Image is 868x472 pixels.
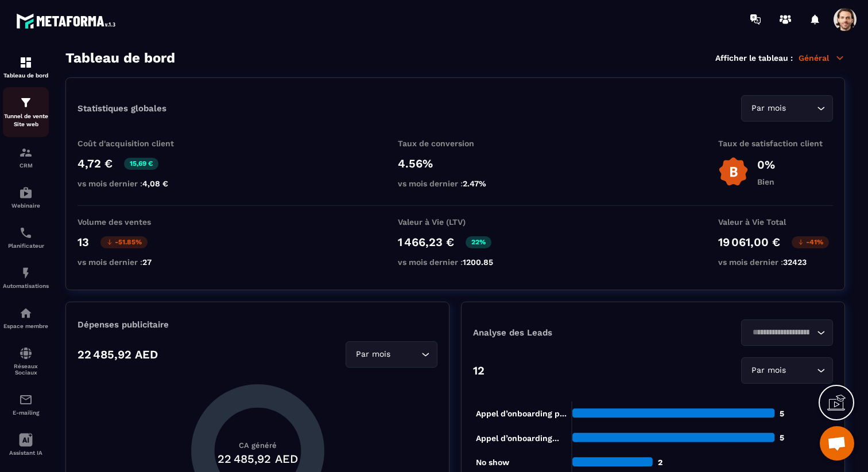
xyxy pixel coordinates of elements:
p: Valeur à Vie (LTV) [398,217,513,227]
span: Par mois [749,102,788,115]
img: automations [19,266,33,280]
img: email [19,393,33,407]
p: Volume des ventes [77,217,192,227]
input: Search for option [393,348,418,361]
p: Statistiques globales [77,103,166,114]
p: vs mois dernier : [77,258,192,267]
p: Valeur à Vie Total [718,217,833,227]
tspan: No show [476,458,510,467]
p: 4,72 € [77,157,113,170]
p: Dépenses publicitaire [77,319,437,330]
div: Search for option [741,319,833,346]
p: Bien [757,177,775,186]
p: vs mois dernier : [718,258,833,267]
p: Espace membre [3,323,49,329]
p: Tunnel de vente Site web [3,112,49,128]
p: Planificateur [3,243,49,249]
p: 12 [473,364,485,377]
p: -41% [792,236,829,248]
div: Ouvrir le chat [820,426,854,461]
p: vs mois dernier : [398,258,513,267]
p: -51.85% [100,236,148,248]
span: 4,08 € [142,179,168,188]
p: 15,69 € [124,158,158,170]
a: formationformationTableau de bord [3,47,49,87]
span: 27 [142,258,152,267]
p: Automatisations [3,283,49,289]
p: Général [799,53,845,63]
img: social-network [19,346,33,360]
tspan: Appel d’onboarding p... [476,409,567,419]
span: 1200.85 [463,258,493,267]
a: automationsautomationsEspace membre [3,298,49,338]
img: automations [19,186,33,200]
img: formation [19,96,33,110]
p: 19 061,00 € [718,235,780,249]
p: 22 485,92 AED [77,348,158,361]
p: 22% [466,236,491,248]
img: scheduler [19,226,33,240]
tspan: Appel d’onboarding... [476,434,559,443]
a: formationformationTunnel de vente Site web [3,87,49,137]
div: Search for option [346,341,437,368]
p: Afficher le tableau : [715,53,793,63]
p: 1 466,23 € [398,235,454,249]
p: 13 [77,235,89,249]
img: formation [19,56,33,69]
p: Taux de conversion [398,139,513,148]
a: emailemailE-mailing [3,384,49,424]
p: Assistant IA [3,450,49,456]
p: CRM [3,162,49,169]
input: Search for option [788,364,814,377]
p: Analyse des Leads [473,327,653,338]
p: vs mois dernier : [398,179,513,188]
a: formationformationCRM [3,137,49,177]
p: Coût d'acquisition client [77,139,192,148]
p: Réseaux Sociaux [3,363,49,376]
p: Tableau de bord [3,72,49,79]
a: social-networksocial-networkRéseaux Sociaux [3,338,49,384]
span: Par mois [353,348,393,361]
p: 0% [757,158,775,171]
a: automationsautomationsAutomatisations [3,258,49,298]
span: Par mois [749,364,788,377]
input: Search for option [749,326,814,339]
p: Webinaire [3,202,49,209]
div: Search for option [741,357,833,384]
img: automations [19,306,33,320]
p: E-mailing [3,409,49,416]
p: 4.56% [398,157,513,170]
a: schedulerschedulerPlanificateur [3,217,49,258]
span: 32423 [783,258,807,267]
img: logo [16,10,119,32]
img: b-badge-o.b3b20ee6.svg [718,157,749,187]
a: automationsautomationsWebinaire [3,177,49,217]
div: Search for option [741,95,833,122]
h3: Tableau de bord [65,50,175,66]
img: formation [19,146,33,159]
span: 2.47% [463,179,486,188]
input: Search for option [788,102,814,115]
a: Assistant IA [3,424,49,465]
p: vs mois dernier : [77,179,192,188]
p: Taux de satisfaction client [718,139,833,148]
